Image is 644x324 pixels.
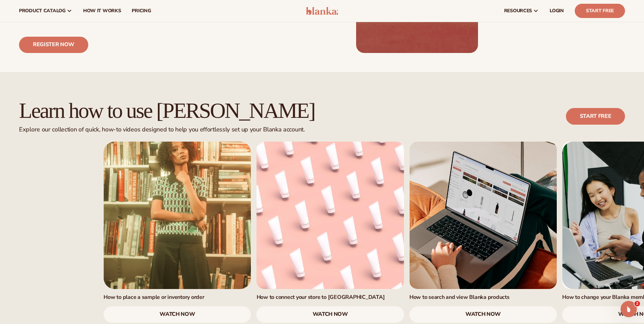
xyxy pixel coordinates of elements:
[550,8,564,14] span: LOGIN
[621,301,637,317] iframe: Intercom live chat
[257,306,404,323] a: watch now
[104,294,251,301] h3: How to place a sample or inventory order
[83,8,121,14] span: How It Works
[104,142,251,323] div: 1 / 7
[504,8,532,14] span: resources
[566,108,625,124] a: Start free
[575,4,625,18] a: Start Free
[409,142,557,323] div: 3 / 7
[409,306,557,323] a: watch now
[634,301,640,306] span: 2
[19,37,88,53] a: Register now
[19,8,66,14] span: product catalog
[409,294,557,301] h3: How to search and view Blanka products
[257,294,404,301] h3: How to connect your store to [GEOGRAPHIC_DATA]
[19,126,315,133] div: Explore our collection of quick, how-to videos designed to help you effortlessly set up your Blan...
[132,8,151,14] span: pricing
[257,142,404,323] div: 2 / 7
[104,306,251,323] a: watch now
[19,99,315,122] h2: Learn how to use [PERSON_NAME]
[306,7,338,15] img: logo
